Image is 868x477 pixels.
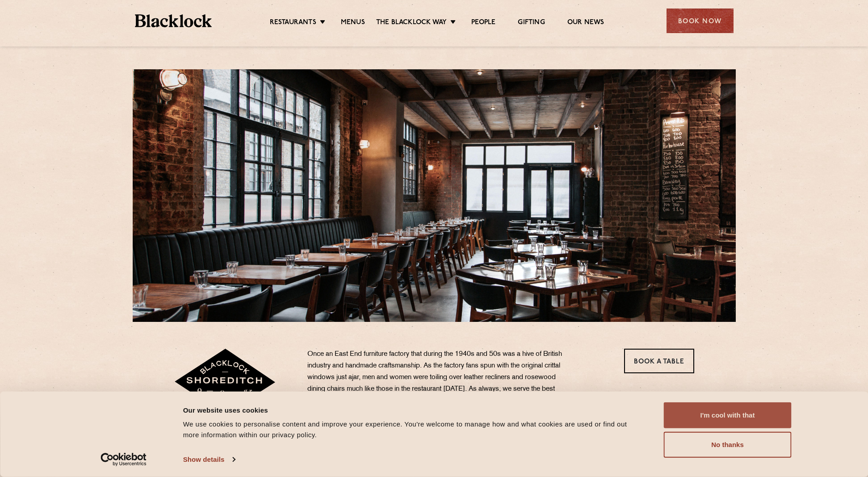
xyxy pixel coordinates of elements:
[667,8,734,33] div: Book Now
[135,14,212,27] img: BL_Textured_Logo-footer-cropped.svg
[664,432,792,458] button: No thanks
[183,419,644,440] div: We use cookies to personalise content and improve your experience. You're welcome to manage how a...
[567,18,604,28] a: Our News
[307,349,571,430] p: Once an East End furniture factory that during the 1940s and 50s was a hive of British industry a...
[518,18,545,28] a: Gifting
[341,18,365,28] a: Menus
[84,453,163,466] a: Usercentrics Cookiebot - opens in a new window
[664,402,792,428] button: I'm cool with that
[174,349,277,416] img: Shoreditch-stamp-v2-default.svg
[376,18,447,28] a: The Blacklock Way
[183,453,235,466] a: Show details
[471,18,495,28] a: People
[183,405,644,415] div: Our website uses cookies
[624,349,694,373] a: Book a Table
[270,18,316,28] a: Restaurants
